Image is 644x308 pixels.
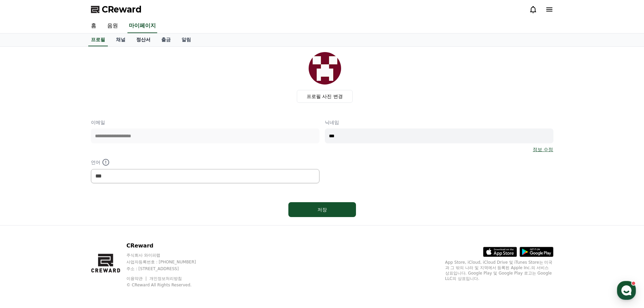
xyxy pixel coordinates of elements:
a: 알림 [176,33,196,46]
p: 사업자등록번호 : [PHONE_NUMBER] [126,259,209,265]
a: 설정 [87,214,130,231]
div: 저장 [302,206,342,213]
p: CReward [126,242,209,250]
p: App Store, iCloud, iCloud Drive 및 iTunes Store는 미국과 그 밖의 나라 및 지역에서 등록된 Apple Inc.의 서비스 상표입니다. Goo... [445,260,553,281]
span: 홈 [21,224,25,230]
a: 홈 [86,19,102,33]
a: 출금 [156,33,176,46]
a: 정보 수정 [533,146,553,153]
p: 언어 [91,158,319,166]
span: CReward [102,4,142,15]
a: 정산서 [131,33,156,46]
label: 프로필 사진 변경 [297,90,353,103]
img: profile_image [309,52,341,85]
a: 채널 [111,33,131,46]
a: 개인정보처리방침 [149,276,182,281]
a: 홈 [2,214,45,231]
a: CReward [91,4,142,15]
p: 이메일 [91,119,319,126]
p: 주식회사 와이피랩 [126,253,209,258]
a: 프로필 [88,33,108,46]
a: 이용약관 [126,276,148,281]
a: 마이페이지 [127,19,157,33]
span: 설정 [104,224,113,230]
button: 저장 [288,202,356,217]
p: 주소 : [STREET_ADDRESS] [126,266,209,271]
a: 음원 [102,19,123,33]
p: 닉네임 [325,119,553,126]
a: 대화 [45,214,87,231]
p: © CReward All Rights Reserved. [126,282,209,288]
span: 대화 [62,225,70,230]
